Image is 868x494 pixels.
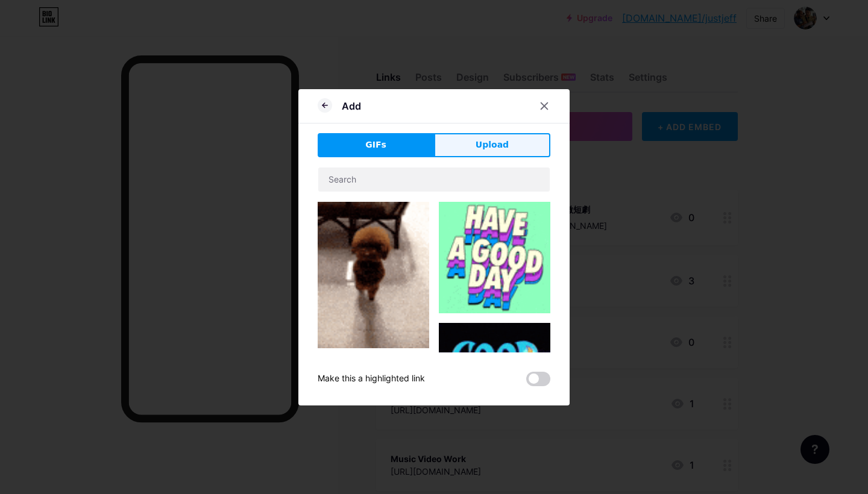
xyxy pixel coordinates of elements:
[342,99,361,113] div: Add
[318,372,425,386] div: Make this a highlighted link
[318,133,434,157] button: GIFs
[365,139,386,151] span: GIFs
[318,202,429,348] img: Gihpy
[439,323,550,434] img: Gihpy
[318,167,550,192] input: Search
[476,139,509,151] span: Upload
[434,133,550,157] button: Upload
[439,202,550,313] img: Gihpy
